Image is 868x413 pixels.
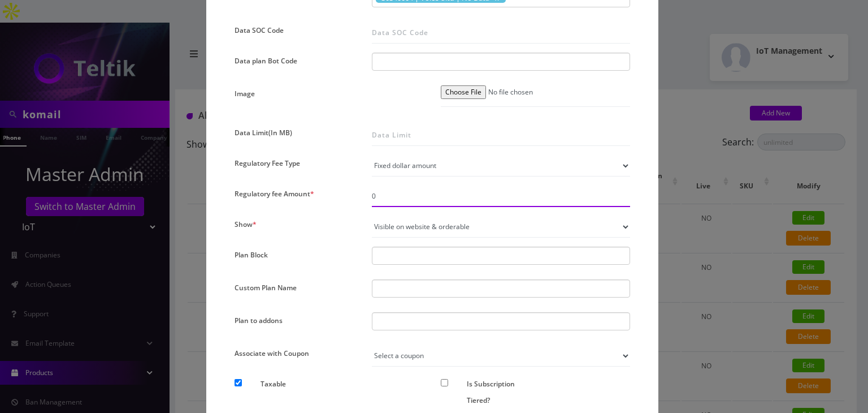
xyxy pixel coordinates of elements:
label: Taxable [261,376,286,392]
input: Data Limit [372,124,630,146]
label: Data Limit(In MB) [235,124,292,141]
label: Plan Block [235,247,268,263]
label: Show [235,216,257,233]
label: Data SOC Code [235,22,284,38]
label: Regulatory fee Amount [235,186,314,202]
label: Regulatory Fee Type [235,155,300,171]
label: Data plan Bot Code [235,53,297,69]
input: Data SOC Code [372,22,630,44]
input: Regulatory fee Amount [372,186,630,207]
label: Is Subscription Tiered? [467,376,527,408]
label: Custom Plan Name [235,279,297,296]
label: Associate with Coupon [235,345,309,362]
label: Image [235,85,255,102]
label: Plan to addons [235,312,283,329]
